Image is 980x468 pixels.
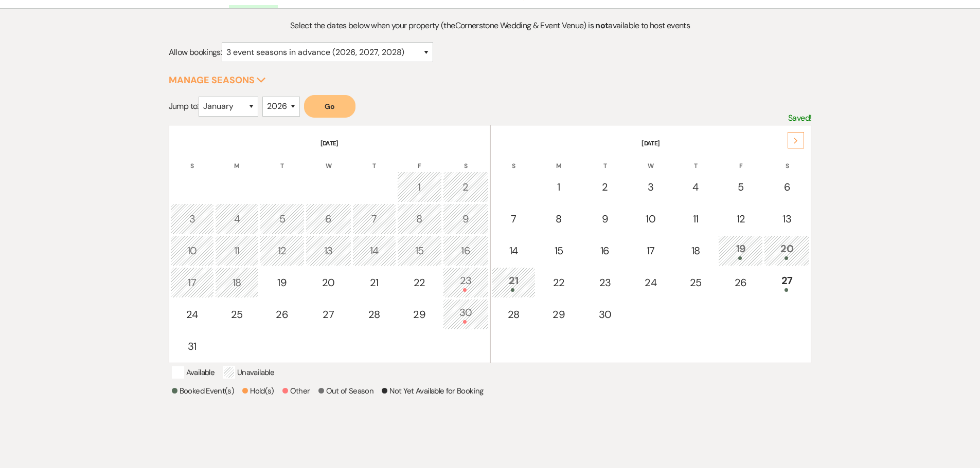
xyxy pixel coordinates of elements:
[542,243,576,258] div: 15
[679,211,711,227] div: 11
[403,179,436,195] div: 1
[358,243,390,258] div: 14
[497,243,530,258] div: 14
[358,307,390,322] div: 28
[170,126,489,148] th: [DATE]
[497,307,530,322] div: 28
[172,385,234,397] p: Booked Event(s)
[587,179,622,195] div: 2
[265,211,299,227] div: 5
[679,275,711,290] div: 25
[265,243,299,258] div: 12
[403,243,436,258] div: 15
[542,307,576,322] div: 29
[718,149,763,171] th: F
[542,179,576,195] div: 1
[311,211,346,227] div: 6
[311,243,346,258] div: 13
[629,149,672,171] th: W
[176,275,208,290] div: 17
[634,211,667,227] div: 10
[169,101,199,111] span: Jump to:
[542,275,576,290] div: 22
[497,211,530,227] div: 7
[492,149,536,171] th: S
[176,307,208,322] div: 24
[443,149,489,171] th: S
[265,275,299,290] div: 19
[352,149,396,171] th: T
[595,20,608,31] strong: not
[306,149,351,171] th: W
[634,243,667,258] div: 17
[587,211,622,227] div: 9
[221,307,253,322] div: 25
[673,149,717,171] th: T
[221,211,253,227] div: 4
[176,339,208,354] div: 31
[397,149,442,171] th: F
[542,211,576,227] div: 8
[449,305,483,324] div: 30
[169,47,222,58] span: Allow bookings:
[172,366,215,379] p: Available
[176,211,208,227] div: 3
[770,179,804,195] div: 6
[170,149,214,171] th: S
[221,243,253,258] div: 11
[587,307,622,322] div: 30
[304,95,355,118] button: Go
[358,211,390,227] div: 7
[634,275,667,290] div: 24
[221,275,253,290] div: 18
[282,385,310,397] p: Other
[249,19,731,32] p: Select the dates below when your property (the Cornerstone Wedding & Event Venue ) is available t...
[311,275,346,290] div: 20
[724,275,757,290] div: 26
[770,211,804,227] div: 13
[770,241,804,260] div: 20
[492,126,810,148] th: [DATE]
[788,111,811,125] p: Saved!
[679,179,711,195] div: 4
[403,307,436,322] div: 29
[449,179,483,195] div: 2
[587,243,622,258] div: 16
[724,241,757,260] div: 19
[634,179,667,195] div: 3
[358,275,390,290] div: 21
[311,307,346,322] div: 27
[318,385,374,397] p: Out of Season
[497,273,530,292] div: 21
[169,76,266,85] button: Manage Seasons
[265,307,299,322] div: 26
[764,149,810,171] th: S
[582,149,628,171] th: T
[403,211,436,227] div: 8
[215,149,259,171] th: M
[403,275,436,290] div: 22
[587,275,622,290] div: 23
[176,243,208,258] div: 10
[679,243,711,258] div: 18
[449,211,483,227] div: 9
[537,149,581,171] th: M
[260,149,305,171] th: T
[242,385,274,397] p: Hold(s)
[449,273,483,292] div: 23
[382,385,483,397] p: Not Yet Available for Booking
[770,273,804,292] div: 27
[724,211,757,227] div: 12
[223,366,274,379] p: Unavailable
[449,243,483,258] div: 16
[724,179,757,195] div: 5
